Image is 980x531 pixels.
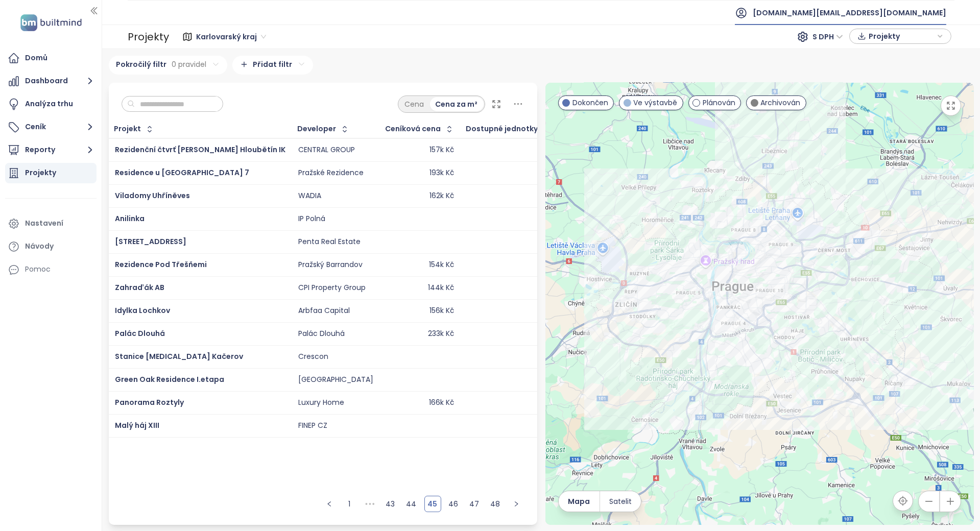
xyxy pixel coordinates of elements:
div: Dostupné jednotky [466,126,538,132]
div: Domů [25,52,47,64]
div: Pokročilý filtr [109,56,227,75]
a: Palác Dlouhá [115,328,165,339]
a: Návody [5,236,97,257]
span: S DPH [812,29,843,44]
a: Rezidenční čtvrť [PERSON_NAME] Hloubětín IK [115,144,285,155]
div: Penta Real Estate [298,237,361,247]
a: Malý háj XIII [115,420,159,430]
a: Rezidence Pod Třešňemi [115,259,207,270]
li: Následující strana [508,496,524,512]
span: ••• [362,496,378,512]
span: Dokončen [572,97,608,108]
div: Pomoc [5,259,97,280]
a: Idylka Lochkov [115,305,170,316]
span: Plánován [703,97,735,108]
a: Residence u [GEOGRAPHIC_DATA] 7 [115,167,249,178]
button: Dashboard [5,71,97,91]
a: 48 [488,496,504,512]
div: Projekt [114,126,141,132]
div: CPI Property Group [298,283,366,293]
div: 233k Kč [428,329,454,339]
span: Projekty [869,29,935,44]
a: 1 [342,496,357,512]
span: 0 pravidel [172,59,207,70]
a: Domů [5,48,97,68]
li: 43 [383,496,399,512]
li: 47 [466,496,483,512]
span: Anilinka [115,213,145,224]
a: 47 [467,496,483,512]
div: 162k Kč [429,191,454,201]
a: 44 [403,496,420,512]
div: Arbfaa Capital [298,306,350,316]
div: Developer [298,126,337,132]
a: Nastavení [5,213,97,234]
div: Analýza trhu [25,98,73,110]
span: Archivován [761,97,801,108]
a: Stanice [MEDICAL_DATA] Kačerov [115,351,243,361]
div: IP Polná [298,214,325,224]
div: Cena za m² [430,97,484,111]
a: Analýza trhu [5,94,97,114]
div: 156k Kč [429,306,454,316]
button: Mapa [559,491,600,512]
li: 45 [424,496,441,512]
div: Ceníková cena [386,126,441,132]
a: Zahraďák AB [115,282,164,293]
div: WADIA [298,191,321,201]
div: 193k Kč [429,168,454,178]
div: 144k Kč [428,283,454,293]
button: Reporty [5,140,97,160]
div: Crescon [298,352,328,361]
span: Mapa [568,496,590,507]
li: Předchozích 5 stran [362,496,378,512]
li: 1 [342,496,358,512]
a: Green Oak Residence I.etapa [115,374,224,384]
span: Satelit [609,496,632,507]
div: Palác Dlouhá [298,329,345,339]
li: 44 [403,496,420,512]
div: Přidat filtr [232,56,313,75]
div: FINEP CZ [298,421,327,430]
div: Projekty [25,166,56,179]
div: 154k Kč [429,260,454,270]
div: CENTRAL GROUP [298,146,355,155]
a: 43 [383,496,398,512]
button: Ceník [5,117,97,137]
div: Pražský Barrandov [298,260,363,270]
div: [GEOGRAPHIC_DATA] [298,375,373,384]
button: left [321,496,338,512]
span: left [326,501,332,507]
div: Návody [25,240,54,253]
div: button [855,29,946,44]
div: 157k Kč [429,146,454,155]
a: Panorama Roztyly [115,397,184,407]
a: [STREET_ADDRESS] [115,236,186,247]
div: Pražské Rezidence [298,168,364,178]
a: Projekty [5,163,97,183]
div: Projekty [128,27,169,47]
li: Předchozí strana [321,496,338,512]
span: right [513,501,519,507]
a: 45 [425,496,441,512]
div: Luxury Home [298,398,344,407]
a: Viladomy Uhříněves [115,190,190,201]
button: right [508,496,524,512]
li: 48 [487,496,504,512]
button: Satelit [600,491,641,512]
li: 46 [445,496,462,512]
span: Karlovarský kraj [196,29,266,44]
